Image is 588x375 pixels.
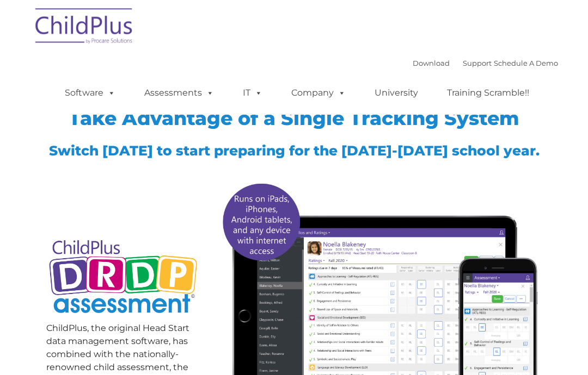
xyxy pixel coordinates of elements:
[46,231,200,324] img: Copyright - DRDP Logo
[494,59,558,67] a: Schedule A Demo
[49,142,540,159] span: Switch [DATE] to start preparing for the [DATE]-[DATE] school year.
[69,107,519,130] span: Take Advantage of a Single Tracking System
[364,82,429,104] a: University
[30,1,139,55] img: ChildPlus by Procare Solutions
[413,59,558,67] font: |
[232,82,273,104] a: IT
[436,82,540,104] a: Training Scramble!!
[280,82,357,104] a: Company
[133,82,225,104] a: Assessments
[413,59,450,67] a: Download
[54,82,126,104] a: Software
[463,59,492,67] a: Support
